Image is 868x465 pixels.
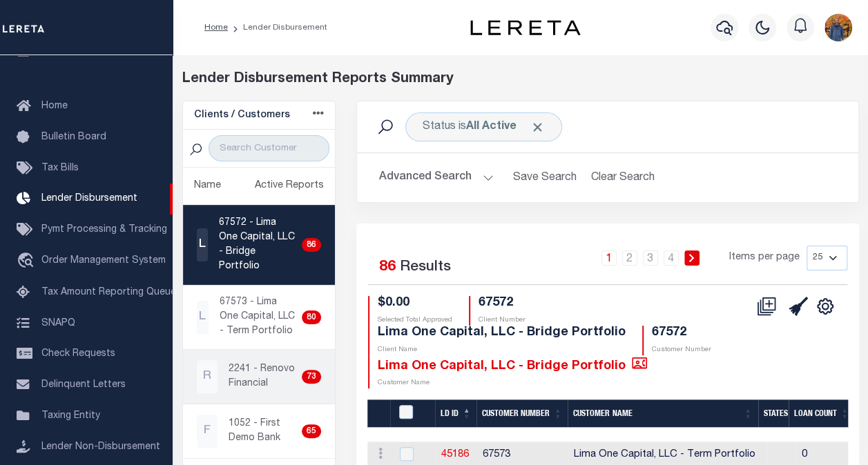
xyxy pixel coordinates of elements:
img: logo-dark.svg [470,20,581,35]
div: 65 [302,424,321,438]
a: 1 [601,250,617,266]
a: 45186 [441,450,469,459]
div: L [197,228,209,261]
p: Client Name [378,345,626,355]
div: Status is [405,112,562,141]
th: Customer Number: activate to sort column ascending [476,399,568,428]
h4: Lima One Capital, LLC - Bridge Portfolio [378,355,647,374]
li: Lender Disbursement [228,21,327,34]
th: LD ID: activate to sort column descending [435,399,476,428]
th: LDID [390,399,435,428]
span: Click to Remove [530,120,545,135]
span: Tax Amount Reporting Queue [41,288,176,297]
button: Save Search [505,164,585,191]
span: Order Management System [41,256,166,266]
span: Lender Non-Disbursement [41,442,160,452]
h5: Clients / Customers [194,110,290,121]
th: States [758,399,789,428]
th: Loan Count: activate to sort column ascending [789,399,855,428]
i: travel_explore [17,253,39,270]
a: 2 [622,250,637,266]
p: Customer Name [378,378,647,388]
a: L67573 - Lima One Capital, LLC - Term Portfolio80 [183,285,336,349]
input: Search Customer [209,135,329,161]
p: 67573 - Lima One Capital, LLC - Term Portfolio [220,295,296,339]
p: 2241 - Renovo Financial [229,362,296,391]
h4: 67572 [479,296,525,311]
span: Pymt Processing & Tracking [41,225,167,235]
button: Clear Search [585,164,660,191]
a: 3 [643,250,658,266]
p: 1052 - First Demo Bank [229,417,296,446]
h4: $0.00 [378,296,452,311]
p: Selected Total Approved [378,315,452,326]
h4: 67572 [652,326,711,341]
p: Customer Number [652,345,711,355]
div: Lender Disbursement Reports Summary [182,69,859,90]
span: Check Requests [41,349,115,359]
div: Name [194,179,221,194]
p: 67572 - Lima One Capital, LLC - Bridge Portfolio [219,216,296,274]
div: F [197,415,218,448]
div: L [197,301,209,334]
span: Home [41,101,68,111]
a: L67572 - Lima One Capital, LLC - Bridge Portfolio86 [183,206,336,284]
div: 86 [302,238,321,252]
a: R2241 - Renovo Financial73 [183,350,336,404]
p: Client Number [479,315,525,326]
a: Home [204,23,228,32]
span: Bulletin Board [41,132,106,142]
span: Tax Bills [41,164,79,173]
div: R [197,360,218,393]
a: 4 [664,250,679,266]
b: All Active [466,121,517,132]
span: Taxing Entity [41,411,100,421]
div: 80 [302,310,321,324]
div: 73 [302,370,321,384]
span: 86 [379,260,396,275]
span: Items per page [729,250,800,266]
h4: Lima One Capital, LLC - Bridge Portfolio [378,326,626,341]
div: Active Reports [255,179,324,194]
span: Lender Disbursement [41,194,137,204]
button: Advanced Search [379,164,494,191]
span: SNAPQ [41,318,75,328]
a: F1052 - First Demo Bank65 [183,404,336,458]
label: Results [400,257,451,279]
th: Customer Name: activate to sort column ascending [568,399,758,428]
span: Delinquent Letters [41,380,126,390]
